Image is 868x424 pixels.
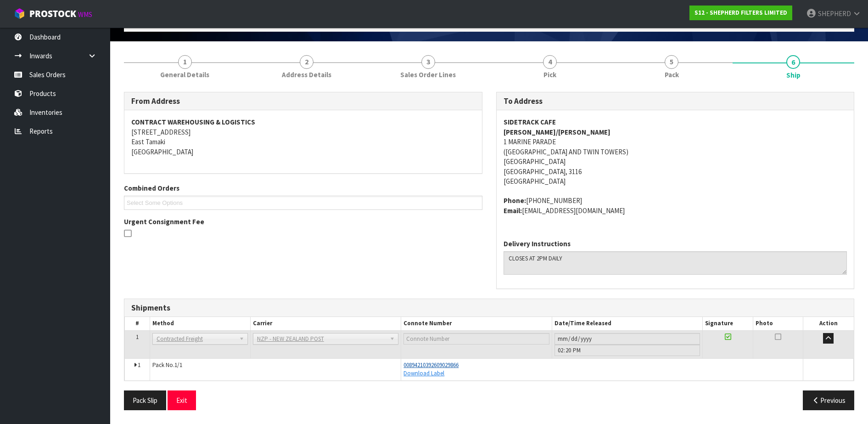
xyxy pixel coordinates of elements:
address: [PHONE_NUMBER] [EMAIL_ADDRESS][DOMAIN_NAME] [504,196,847,215]
span: 5 [665,55,678,69]
span: Ship [124,85,854,417]
span: 1/1 [174,361,182,369]
span: 1 [178,55,192,69]
small: WMS [78,10,92,19]
th: # [125,317,150,330]
strong: email [504,206,522,215]
span: General Details [160,70,209,79]
span: Contracted Freight [157,334,235,345]
span: ProStock [29,8,76,20]
address: [STREET_ADDRESS] East Tamaki [GEOGRAPHIC_DATA] [131,117,475,157]
span: 6 [786,55,800,69]
th: Action [803,317,854,330]
th: Carrier [250,317,401,330]
img: cube-alt.png [14,8,25,19]
td: Pack No. [150,358,401,380]
th: Date/Time Released [552,317,703,330]
span: Pack [665,70,679,79]
label: Combined Orders [124,183,179,193]
h3: To Address [504,97,847,106]
span: 3 [421,55,435,69]
label: Urgent Consignment Fee [124,217,204,226]
th: Method [150,317,250,330]
strong: SIDETRACK CAFE [504,118,556,126]
button: Previous [803,390,854,410]
span: Address Details [282,70,331,79]
strong: CONTRACT WAREHOUSING & LOGISTICS [131,118,255,126]
span: Sales Order Lines [400,70,456,79]
h3: From Address [131,97,475,106]
span: 4 [543,55,557,69]
span: 1 [136,333,139,341]
span: 2 [300,55,314,69]
span: NZP - NEW ZEALAND POST [257,334,386,345]
strong: [PERSON_NAME]/[PERSON_NAME] [504,128,610,136]
address: 1 MARINE PARADE ([GEOGRAPHIC_DATA] AND TWIN TOWERS) [GEOGRAPHIC_DATA] [GEOGRAPHIC_DATA], 3116 [GE... [504,117,847,186]
span: Pick [543,70,556,79]
button: Pack Slip [124,390,166,410]
span: SHEPHERD [818,9,851,18]
span: 1 [138,361,140,369]
th: Photo [753,317,803,330]
input: Connote Number [403,333,549,345]
th: Connote Number [401,317,552,330]
span: Ship [786,70,801,80]
th: Signature [703,317,753,330]
h3: Shipments [131,304,847,312]
strong: phone [504,196,526,205]
label: Delivery Instructions [504,239,571,249]
button: Exit [168,390,196,410]
a: 00894210392609029866 [403,361,459,369]
a: Download Label [403,369,444,377]
strong: S12 - SHEPHERD FILTERS LIMITED [694,9,787,17]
